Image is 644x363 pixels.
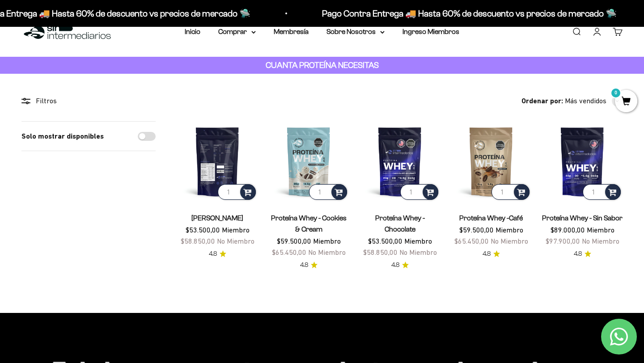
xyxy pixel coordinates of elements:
a: 4.84.8 de 5.0 estrellas [574,249,591,259]
a: Proteína Whey -Café [459,214,523,222]
a: Proteína Whey - Sin Sabor [542,214,623,222]
mark: 0 [610,88,621,98]
span: $89.000,00 [551,226,585,234]
span: No Miembro [582,237,619,245]
a: Proteína Whey - Chocolate [375,214,425,233]
span: $65.450,00 [272,248,306,256]
span: $59.500,00 [459,226,494,234]
span: $53.500,00 [368,237,402,245]
span: Miembro [404,237,432,245]
a: 4.84.8 de 5.0 estrellas [391,260,409,270]
strong: CUANTA PROTEÍNA NECESITAS [266,60,379,70]
a: Proteína Whey - Cookies & Cream [271,214,347,233]
summary: Comprar [218,26,256,38]
a: [PERSON_NAME] [191,214,243,222]
p: Pago Contra Entrega 🚚 Hasta 60% de descuento vs precios de mercado 🛸 [322,6,617,21]
span: Miembro [313,237,341,245]
span: Más vendidos [565,95,606,107]
span: Miembro [587,226,614,234]
span: $65.450,00 [454,237,489,245]
span: $97.900,00 [546,237,580,245]
span: Miembro [222,226,250,234]
div: Filtros [21,95,156,107]
span: No Miembro [308,248,346,256]
span: No Miembro [217,237,254,245]
a: Ingreso Miembros [402,28,459,35]
button: Más vendidos [565,95,623,107]
a: 4.84.8 de 5.0 estrellas [300,260,318,270]
summary: Sobre Nosotros [326,26,385,38]
span: 4.8 [209,249,217,259]
span: $59.500,00 [277,237,311,245]
a: 4.84.8 de 5.0 estrellas [209,249,226,259]
a: 0 [615,97,637,107]
span: Ordenar por: [521,95,563,107]
span: $58.850,00 [181,237,215,245]
span: $53.500,00 [186,226,220,234]
span: 4.8 [483,249,491,259]
span: No Miembro [491,237,528,245]
a: Inicio [185,28,200,35]
span: $58.850,00 [363,248,398,256]
a: 4.84.8 de 5.0 estrellas [483,249,500,259]
span: Miembro [496,226,523,234]
label: Solo mostrar disponibles [21,131,104,142]
a: Membresía [274,28,309,35]
img: Proteína Whey - Vainilla [177,121,258,202]
span: 4.8 [391,260,399,270]
span: 4.8 [574,249,582,259]
span: No Miembro [399,248,437,256]
span: 4.8 [300,260,308,270]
